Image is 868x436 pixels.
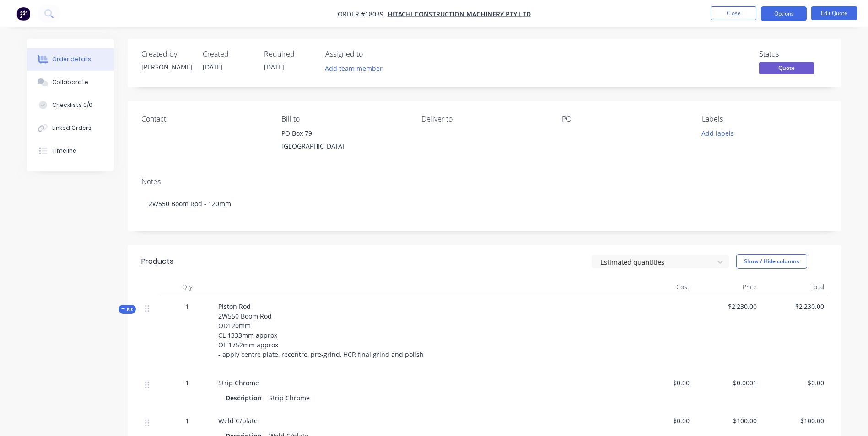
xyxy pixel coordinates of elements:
[764,378,824,388] span: $0.00
[711,6,756,20] button: Close
[764,416,824,425] span: $100.00
[27,94,114,117] button: Checklists 0/0
[185,416,189,425] span: 1
[760,278,828,296] div: Total
[630,416,690,425] span: $0.00
[52,78,88,86] div: Collaborate
[52,101,92,109] div: Checklists 0/0
[388,10,531,18] a: Hitachi Construction Machinery Pty Ltd
[325,62,388,74] button: Add team member
[761,6,807,21] button: Options
[203,50,253,58] div: Created
[141,50,192,58] div: Created by
[325,50,417,58] div: Assigned to
[27,71,114,94] button: Collaborate
[141,115,267,123] div: Contact
[141,177,828,186] div: Notes
[203,63,223,71] span: [DATE]
[759,50,828,58] div: Status
[281,127,407,156] div: PO Box 79[GEOGRAPHIC_DATA]
[160,278,215,296] div: Qty
[697,302,757,311] span: $2,230.00
[27,48,114,71] button: Order details
[265,391,313,404] div: Strip Chrome
[320,62,387,74] button: Add team member
[697,416,757,425] span: $100.00
[697,378,757,388] span: $0.0001
[52,124,92,132] div: Linked Orders
[702,115,827,123] div: Labels
[218,302,424,359] span: Piston Rod 2W550 Boom Rod OD120mm CL 1333mm approx OL 1752mm approx - apply centre plate, recentr...
[811,6,857,20] button: Edit Quote
[264,50,314,58] div: Required
[185,378,189,388] span: 1
[421,115,547,123] div: Deliver to
[281,115,407,123] div: Bill to
[141,256,173,267] div: Products
[338,10,388,18] span: Order #18039 -
[52,55,91,64] div: Order details
[141,190,828,218] div: 2W550 Boom Rod - 120mm
[630,378,690,388] span: $0.00
[27,139,114,162] button: Timeline
[52,147,76,155] div: Timeline
[281,140,407,153] div: [GEOGRAPHIC_DATA]
[16,7,30,21] img: Factory
[626,278,694,296] div: Cost
[693,278,760,296] div: Price
[697,127,739,139] button: Add labels
[736,254,807,269] button: Show / Hide columns
[226,391,265,404] div: Description
[141,62,192,72] div: [PERSON_NAME]
[759,62,814,74] span: Quote
[218,416,258,425] span: Weld C/plate
[264,63,284,71] span: [DATE]
[562,115,687,123] div: PO
[121,306,133,313] span: Kit
[281,127,407,140] div: PO Box 79
[764,302,824,311] span: $2,230.00
[27,117,114,139] button: Linked Orders
[218,378,259,387] span: Strip Chrome
[119,305,136,314] button: Kit
[185,302,189,311] span: 1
